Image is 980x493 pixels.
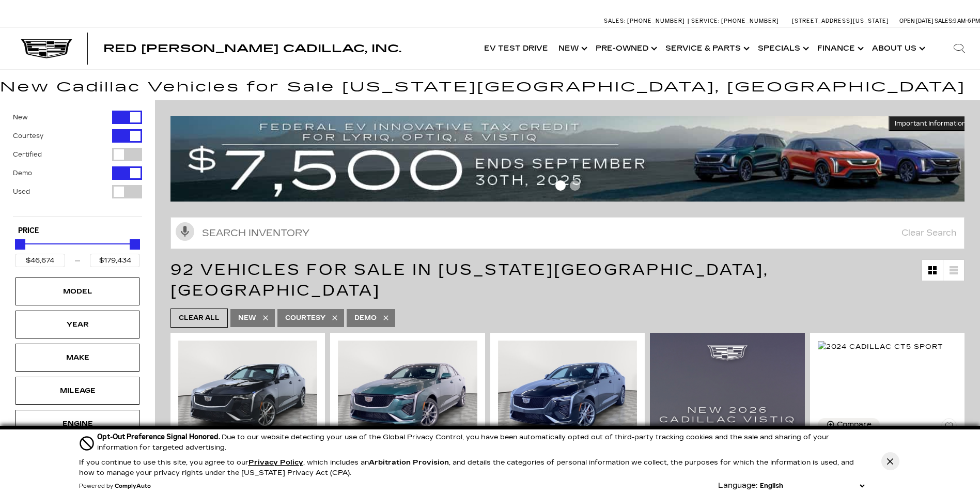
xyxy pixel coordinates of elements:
select: Language Select [757,481,867,491]
a: Red [PERSON_NAME] Cadillac, Inc. [103,43,401,54]
strong: Arbitration Provision [369,458,449,467]
span: Go to slide 2 [570,180,580,191]
button: Important Information [889,116,972,131]
a: Privacy Policy [248,458,303,467]
button: Close Button [881,452,899,470]
label: Certified [13,149,42,160]
a: Finance [812,28,867,69]
div: ModelModel [15,278,139,305]
span: Important Information [895,119,966,128]
h5: Price [18,226,137,236]
a: [STREET_ADDRESS][US_STATE] [792,18,889,24]
input: Maximum [90,254,140,267]
div: Make [52,352,103,363]
button: Compare Vehicle [818,418,880,432]
div: MileageMileage [15,377,139,405]
span: [PHONE_NUMBER] [721,18,779,24]
img: 2025 Cadillac CT4 Sport [338,341,477,445]
a: Sales: [PHONE_NUMBER] [604,18,688,24]
span: Go to slide 1 [555,180,566,191]
span: Sales: [935,18,953,24]
div: Price [15,236,140,267]
div: Language: [718,482,757,489]
button: Save Vehicle [941,418,957,438]
span: Open [DATE] [899,18,934,24]
div: MakeMake [15,344,139,372]
a: About Us [867,28,928,69]
div: Engine [52,418,103,429]
div: Powered by [79,483,151,489]
div: Minimum Price [15,239,25,250]
span: Demo [354,312,377,325]
span: Sales: [604,18,626,24]
span: Clear All [179,312,220,325]
a: New [553,28,590,69]
div: Due to our website detecting your use of the Global Privacy Control, you have been automatically ... [97,432,867,453]
img: 2024 Cadillac CT4 Sport [178,341,317,445]
img: 2024 Cadillac CT4 Sport [498,341,637,445]
img: vrp-tax-ending-august-version [170,116,972,202]
span: 92 Vehicles for Sale in [US_STATE][GEOGRAPHIC_DATA], [GEOGRAPHIC_DATA] [170,260,769,300]
div: YearYear [15,311,139,338]
a: ComplyAuto [115,483,151,489]
span: Courtesy [285,312,325,325]
div: Compare [837,420,872,429]
p: If you continue to use this site, you agree to our , which includes an , and details the categori... [79,458,854,477]
svg: Click to toggle on voice search [176,222,194,241]
div: Maximum Price [130,239,140,250]
a: Service & Parts [660,28,753,69]
div: Mileage [52,385,103,396]
a: Specials [753,28,812,69]
span: Red [PERSON_NAME] Cadillac, Inc. [103,42,401,55]
a: Service: [PHONE_NUMBER] [688,18,782,24]
img: 2024 Cadillac CT5 Sport [818,341,943,352]
span: [PHONE_NUMBER] [627,18,685,24]
img: Cadillac Dark Logo with Cadillac White Text [21,39,72,58]
label: Used [13,187,30,197]
input: Minimum [15,254,65,267]
div: Year [52,319,103,330]
a: Pre-Owned [590,28,660,69]
span: 9 AM-6 PM [953,18,980,24]
span: Opt-Out Preference Signal Honored . [97,433,222,441]
a: EV Test Drive [479,28,553,69]
label: Demo [13,168,32,178]
div: Model [52,286,103,297]
span: Service: [691,18,720,24]
span: New [238,312,256,325]
label: Courtesy [13,131,43,141]
div: Filter by Vehicle Type [13,111,142,217]
input: Search Inventory [170,217,965,249]
div: EngineEngine [15,410,139,438]
label: New [13,112,28,122]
